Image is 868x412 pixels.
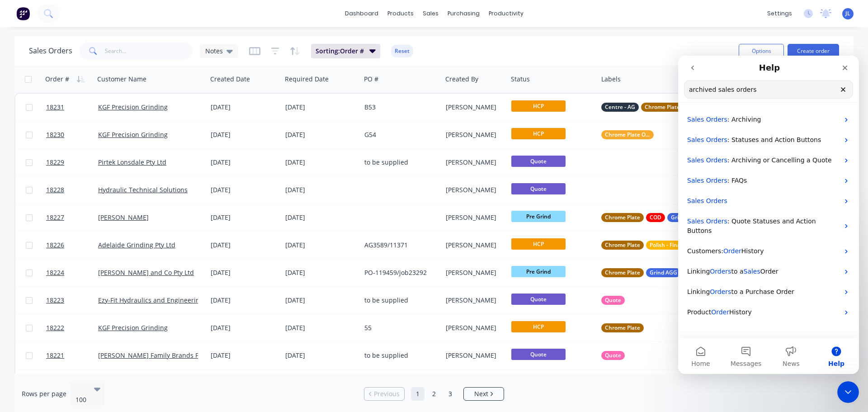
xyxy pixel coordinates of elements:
span: Grind AGG [650,268,677,277]
span: Chrome Plate Only [605,130,650,139]
button: Chrome Plate Only [601,130,654,139]
div: [DATE] [285,351,357,360]
div: 100 [75,395,88,404]
a: Page 2 [427,387,441,401]
span: 18227 [46,213,64,222]
div: [DATE] [211,213,278,222]
a: KGF Precision Grinding [98,130,168,139]
a: 18220 [46,369,98,397]
span: Rows per page [22,389,66,398]
a: [PERSON_NAME] Family Brands Pty Ltd [98,351,216,360]
iframe: Intercom live chat [837,381,859,403]
div: 55 [364,323,434,332]
div: Status [511,75,530,84]
span: 18224 [46,268,64,277]
span: 18223 [46,296,64,305]
div: [DATE] [211,130,278,139]
div: [DATE] [285,158,357,167]
button: Chrome PlateGrind AGGWeld [601,268,703,277]
div: [PERSON_NAME] [446,323,501,332]
div: [DATE] [211,185,278,194]
button: Centre - AGChrome Plate [601,103,684,112]
span: Previous [374,389,400,398]
div: to be supplied [364,158,434,167]
span: HCP [511,128,566,139]
img: Factory [16,7,30,20]
a: [PERSON_NAME] [98,213,149,222]
div: [DATE] [285,213,357,222]
div: [DATE] [285,296,357,305]
div: [PERSON_NAME] [446,158,501,167]
a: Next page [464,389,504,398]
div: [DATE] [285,103,357,112]
span: Pre Grind [511,266,566,277]
div: Created By [445,75,478,84]
div: [PERSON_NAME] [446,296,501,305]
div: products [383,7,418,20]
div: [PERSON_NAME] [446,351,501,360]
a: Ezy-Fit Hydraulics and Engineering Group Pty Ltd [98,296,246,304]
div: [DATE] [211,296,278,305]
span: Chrome Plate [605,213,640,222]
div: [DATE] [285,268,357,277]
div: Order # [45,75,69,84]
div: sales [418,7,443,20]
span: Chrome Plate [605,323,640,332]
span: JL [845,9,850,18]
ul: Pagination [360,387,508,401]
div: purchasing [443,7,484,20]
div: Required Date [285,75,329,84]
div: AG3589/11371 [364,241,434,250]
div: Labels [601,75,621,84]
div: [PERSON_NAME] [446,130,501,139]
a: Adelaide Grinding Pty Ltd [98,241,175,249]
span: Next [474,389,488,398]
span: 18231 [46,103,64,112]
a: 18229 [46,149,98,176]
iframe: Intercom live chat [678,56,859,374]
span: Quote [511,156,566,167]
div: [DATE] [211,323,278,332]
span: Chrome Plate [605,268,640,277]
div: Created Date [210,75,250,84]
div: to be supplied [364,296,434,305]
div: [DATE] [285,323,357,332]
span: 18229 [46,158,64,167]
div: PO # [364,75,378,84]
a: KGF Precision Grinding [98,323,168,332]
div: productivity [484,7,528,20]
div: [DATE] [211,268,278,277]
a: dashboard [340,7,383,20]
div: to be supplied [364,351,434,360]
div: [DATE] [285,130,357,139]
div: settings [763,7,797,20]
span: 18226 [46,241,64,250]
div: [PERSON_NAME] [446,213,501,222]
div: [DATE] [211,241,278,250]
span: HCP [511,321,566,332]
